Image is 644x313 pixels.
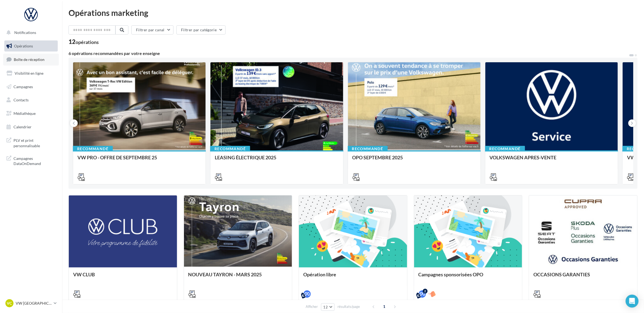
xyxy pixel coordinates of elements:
div: Recommandé [348,146,388,152]
div: VW CLUB [73,272,173,283]
span: VC [7,301,12,306]
span: 12 [323,305,328,309]
div: OPO SEPTEMBRE 2025 [352,155,476,166]
button: 12 [321,303,335,311]
a: Campagnes DataOnDemand [3,153,59,168]
span: Boîte de réception [14,57,45,62]
a: Médiathèque [3,108,59,119]
span: Contacts [13,98,29,102]
div: Campagnes sponsorisées OPO [418,272,518,283]
a: Campagnes [3,81,59,92]
span: Calendrier [13,125,32,129]
span: 1 [380,302,389,311]
span: Opérations [14,44,33,48]
div: VOLKSWAGEN APRES-VENTE [490,155,614,166]
div: Open Intercom Messenger [626,295,639,308]
span: Afficher [306,304,318,309]
div: NOUVEAU TAYRON - MARS 2025 [188,272,288,283]
div: Opération libre [303,272,403,283]
div: OCCASIONS GARANTIES [533,272,633,283]
a: Boîte de réception [3,54,59,65]
div: Recommandé [73,146,113,152]
a: Visibilité en ligne [3,68,59,79]
a: PLV et print personnalisable [3,135,59,150]
a: Contacts [3,94,59,106]
div: opérations [76,40,99,44]
div: Recommandé [210,146,250,152]
div: VW PRO - OFFRE DE SEPTEMBRE 25 [77,155,201,166]
span: Visibilité en ligne [15,71,43,75]
div: 12 [69,39,99,45]
p: VW [GEOGRAPHIC_DATA] [16,301,52,306]
button: Notifications [3,27,57,38]
button: Filtrer par catégorie [176,25,226,35]
span: Médiathèque [13,111,36,116]
button: Filtrer par canal [131,25,173,35]
span: Notifications [14,30,36,35]
span: résultats/page [338,304,360,309]
div: 2 [423,289,428,294]
div: 6 opérations recommandées par votre enseigne [69,51,629,56]
a: VC VW [GEOGRAPHIC_DATA] [4,298,58,308]
div: Recommandé [485,146,525,152]
a: Calendrier [3,121,59,133]
span: Campagnes [13,84,33,89]
span: PLV et print personnalisable [13,137,56,148]
div: LEASING ÉLECTRIQUE 2025 [215,155,339,166]
a: Opérations [3,40,59,52]
span: Campagnes DataOnDemand [13,155,56,166]
div: Opérations marketing [69,9,638,17]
